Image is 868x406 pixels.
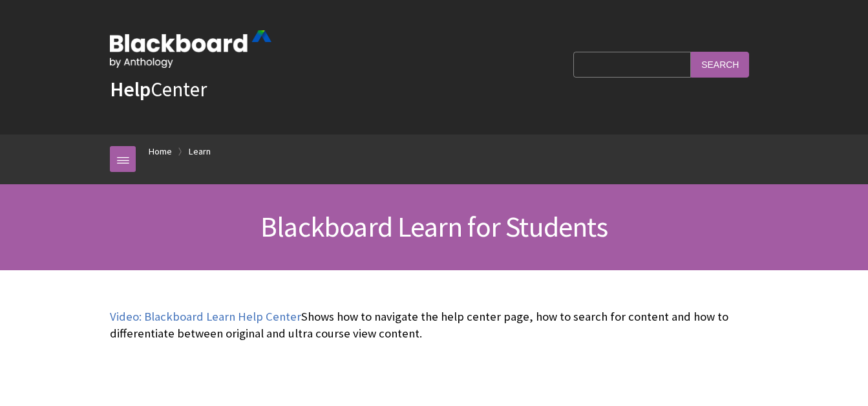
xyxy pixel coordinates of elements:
[189,144,211,160] a: Learn
[149,144,172,160] a: Home
[110,76,207,102] a: HelpCenter
[691,52,749,77] input: Search
[110,76,151,102] strong: Help
[110,30,271,68] img: Blackboard by Anthology
[110,309,301,325] a: Video: Blackboard Learn Help Center
[260,209,608,244] span: Blackboard Learn for Students
[110,308,758,342] p: Shows how to navigate the help center page, how to search for content and how to differentiate be...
